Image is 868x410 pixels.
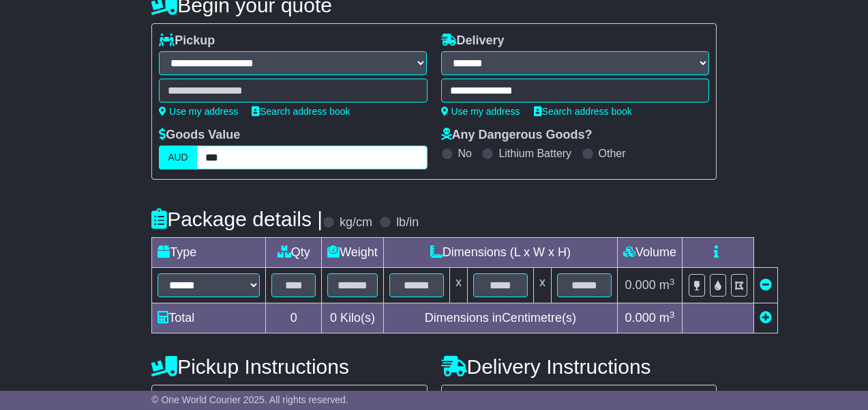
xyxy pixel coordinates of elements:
sup: 3 [670,277,675,287]
label: Pickup [159,33,215,49]
td: Dimensions in Centimetre(s) [383,303,617,333]
td: 0 [266,303,322,333]
span: 0 [330,311,337,325]
sup: 3 [670,310,675,320]
td: Dimensions (L x W x H) [383,238,617,268]
label: Delivery [441,33,505,49]
label: Any Dangerous Goods? [441,128,593,143]
label: Goods Value [159,128,240,143]
h4: Package details | [151,208,323,230]
span: 0.000 [625,311,656,325]
label: lb/in [396,215,419,230]
td: Type [152,238,266,268]
h4: Pickup Instructions [151,355,427,378]
a: Remove this item [760,278,772,292]
td: Kilo(s) [322,303,384,333]
label: kg/cm [340,215,372,230]
span: m [659,278,675,292]
td: Weight [322,238,384,268]
label: Other [599,147,626,160]
td: Volume [617,238,682,268]
td: x [533,268,551,303]
span: © One World Courier 2025. All rights reserved. [151,394,348,405]
label: No [458,147,472,160]
td: x [449,268,467,303]
a: Search address book [534,106,632,117]
td: Total [152,303,266,333]
span: 0.000 [625,278,656,292]
a: Use my address [159,106,238,117]
a: Search address book [252,106,350,117]
a: Add new item [760,311,772,325]
td: Qty [266,238,322,268]
label: Lithium Battery [498,147,571,160]
a: Use my address [441,106,520,117]
h4: Delivery Instructions [441,355,717,378]
span: m [659,311,675,325]
label: AUD [159,146,197,169]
